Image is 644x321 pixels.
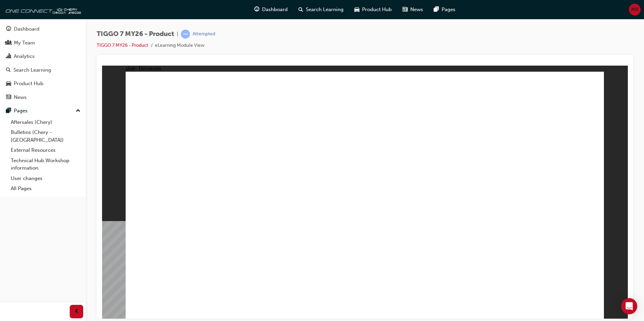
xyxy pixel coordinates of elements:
a: My Team [3,37,83,49]
a: car-iconProduct Hub [349,3,397,16]
div: Attempted [193,31,215,37]
div: Pages [14,107,28,115]
a: Search Learning [3,64,83,76]
span: Search Learning [306,6,344,13]
li: eLearning Module View [155,42,204,49]
span: up-icon [76,107,80,115]
a: pages-iconPages [428,3,461,16]
span: search-icon [298,5,303,14]
div: Open Intercom Messenger [621,298,637,314]
div: Analytics [14,52,35,60]
div: Dashboard [14,25,39,33]
a: All Pages [8,183,83,194]
span: MK [631,6,639,13]
div: Product Hub [14,80,43,87]
span: car-icon [354,5,359,14]
span: pages-icon [434,5,439,14]
a: guage-iconDashboard [249,3,293,16]
span: chart-icon [6,53,11,60]
span: news-icon [402,5,408,14]
a: Dashboard [3,23,83,35]
span: pages-icon [6,108,11,114]
a: Product Hub [3,77,83,90]
a: User changes [8,173,83,184]
div: My Team [14,39,35,47]
a: TIGGO 7 MY26 - Product [97,42,148,48]
span: guage-icon [6,26,11,32]
button: Pages [3,105,83,117]
span: Pages [442,6,455,13]
span: TIGGO 7 MY26 - Product [97,30,174,38]
span: prev-icon [74,308,79,316]
span: car-icon [6,81,11,87]
span: News [410,6,423,13]
button: DashboardMy TeamAnalyticsSearch LearningProduct HubNews [3,22,83,105]
a: External Resources [8,145,83,155]
a: news-iconNews [397,3,428,16]
img: oneconnect [3,3,81,16]
a: News [3,91,83,104]
span: news-icon [6,95,11,101]
div: Search Learning [13,66,51,74]
a: Technical Hub Workshop information [8,155,83,173]
div: News [14,94,27,101]
span: search-icon [6,67,11,73]
span: | [177,30,178,38]
a: Analytics [3,50,83,63]
a: search-iconSearch Learning [293,3,349,16]
span: guage-icon [254,5,259,14]
span: Dashboard [262,6,288,13]
span: Product Hub [362,6,392,13]
button: MK [629,4,641,15]
span: people-icon [6,40,11,46]
a: Bulletins (Chery - [GEOGRAPHIC_DATA]) [8,127,83,145]
span: learningRecordVerb_ATTEMPT-icon [181,30,190,39]
a: Aftersales (Chery) [8,117,83,128]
